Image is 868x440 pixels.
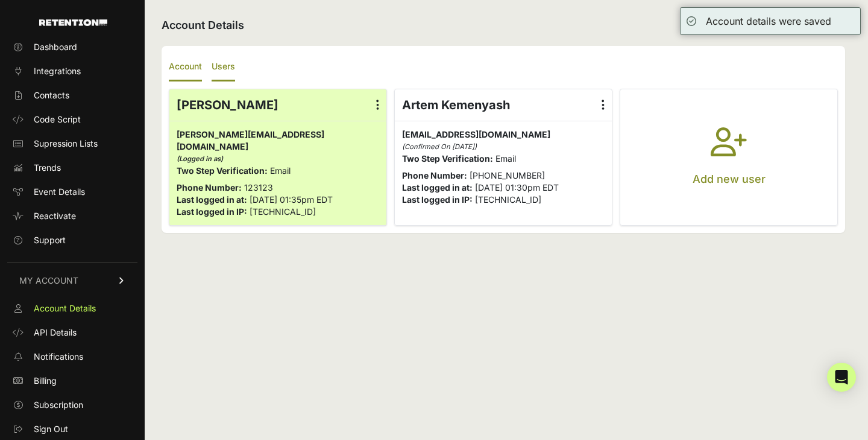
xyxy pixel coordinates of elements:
span: Account Details [34,302,96,314]
span: Subscription [34,399,83,411]
a: Reactivate [7,206,137,226]
span: [DATE] 01:35pm EDT [250,194,333,205]
span: Event Details [34,186,85,198]
strong: Two Step Verification: [177,165,268,176]
span: [EMAIL_ADDRESS][DOMAIN_NAME] [402,129,550,139]
span: Email [270,165,291,176]
a: Contacts [7,86,137,105]
strong: Last logged in IP: [402,194,473,205]
span: API Details [34,327,77,339]
button: Add new user [620,89,837,225]
span: [PERSON_NAME][EMAIL_ADDRESS][DOMAIN_NAME] [177,129,324,151]
strong: Two Step Verification: [402,153,493,164]
span: [DATE] 01:30pm EDT [475,182,559,193]
strong: Last logged in IP: [177,206,247,217]
div: [PERSON_NAME] [169,89,386,121]
i: (Logged in as) [177,155,223,163]
a: Supression Lists [7,134,137,153]
strong: Phone Number: [402,170,467,180]
span: [TECHNICAL_ID] [250,206,316,217]
i: (Confirmed On [DATE]) [402,142,477,151]
span: Code Script [34,113,81,126]
div: Account details were saved [706,14,831,28]
a: Billing [7,371,137,391]
a: Support [7,231,137,250]
a: API Details [7,323,137,342]
a: Event Details [7,182,137,202]
a: Trends [7,158,137,177]
span: Notifications [34,351,83,363]
span: Support [34,234,66,246]
span: Contacts [34,89,69,101]
span: Email [495,153,516,164]
label: Users [212,53,235,81]
a: Notifications [7,347,137,366]
span: Sign Out [34,423,68,435]
strong: Last logged in at: [177,194,247,205]
span: Billing [34,375,57,387]
span: Reactivate [34,210,76,222]
span: [TECHNICAL_ID] [475,194,541,205]
span: Integrations [34,65,81,77]
strong: Last logged in at: [402,182,473,193]
span: 123123 [244,182,273,193]
a: Sign Out [7,419,137,439]
h2: Account Details [162,17,845,34]
a: Account Details [7,299,137,318]
a: Dashboard [7,37,137,57]
label: Account [169,53,202,81]
span: Trends [34,162,61,174]
div: Open Intercom Messenger [827,363,856,392]
a: Integrations [7,62,137,81]
span: Dashboard [34,41,77,53]
p: Add new user [693,171,766,188]
img: Retention.com [39,19,107,26]
div: Artem Kemenyash [395,89,612,121]
a: MY ACCOUNT [7,262,137,299]
span: Supression Lists [34,138,98,150]
span: MY ACCOUNT [19,275,78,287]
a: Subscription [7,395,137,415]
a: Code Script [7,110,137,129]
span: [PHONE_NUMBER] [470,170,545,180]
strong: Phone Number: [177,182,242,193]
